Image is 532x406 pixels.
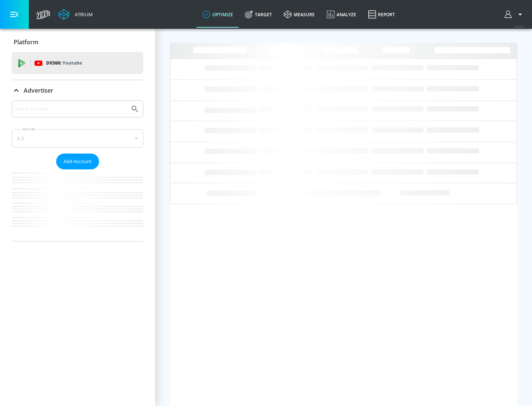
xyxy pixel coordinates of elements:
a: Atrium [58,9,93,20]
a: Report [362,1,401,28]
p: Advertiser [24,86,53,94]
button: Add Account [56,154,99,169]
a: Target [239,1,278,28]
p: Platform [14,38,38,46]
a: Analyze [321,1,362,28]
p: Youtube [62,59,82,67]
div: Atrium [72,11,93,18]
input: Search by name [15,104,127,114]
div: Advertiser [12,80,143,101]
span: Add Account [64,157,92,166]
div: Platform [12,32,143,52]
nav: list of Advertiser [12,169,143,241]
label: Sort By [21,127,37,131]
a: measure [278,1,321,28]
p: DV360: [46,59,82,67]
div: DV360: Youtube [12,52,143,74]
a: optimize [197,1,239,28]
div: Advertiser [12,100,143,241]
span: v 4.28.0 [514,24,525,28]
div: A-Z [12,129,143,148]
